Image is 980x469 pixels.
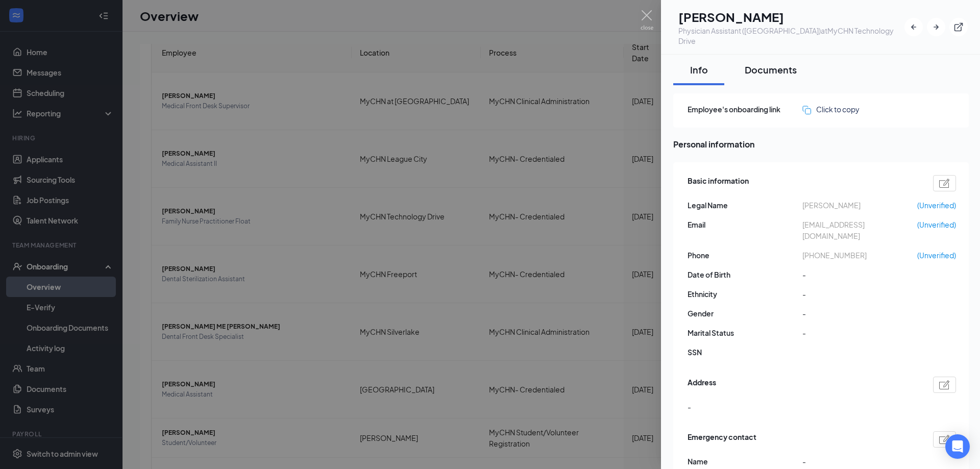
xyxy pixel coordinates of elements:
[802,308,917,319] span: -
[688,250,802,261] span: Phone
[802,219,917,241] span: [EMAIL_ADDRESS][DOMAIN_NAME]
[802,269,917,280] span: -
[953,22,964,32] svg: ExternalLink
[688,377,716,393] span: Address
[917,200,956,211] span: (Unverified)
[688,175,749,191] span: Basic information
[688,269,802,280] span: Date of Birth
[688,456,802,467] span: Name
[927,18,945,36] button: ArrowRight
[909,22,919,32] svg: ArrowLeftNew
[802,104,860,115] button: Click to copy
[917,219,956,230] span: (Unverified)
[688,347,802,358] span: SSN
[678,8,904,26] h1: [PERSON_NAME]
[802,200,917,211] span: [PERSON_NAME]
[688,104,802,115] span: Employee's onboarding link
[945,434,970,459] div: Open Intercom Messenger
[688,200,802,211] span: Legal Name
[802,106,811,114] img: click-to-copy.71757273a98fde459dfc.svg
[688,288,802,300] span: Ethnicity
[688,431,756,448] span: Emergency contact
[688,327,802,338] span: Marital Status
[678,26,904,46] div: Physician Assistant ([GEOGRAPHIC_DATA]) at MyCHN Technology Drive
[688,401,691,412] span: -
[802,250,917,261] span: [PHONE_NUMBER]
[683,63,714,76] div: Info
[802,288,917,300] span: -
[802,456,917,467] span: -
[802,327,917,338] span: -
[673,138,969,151] span: Personal information
[949,18,968,36] button: ExternalLink
[931,22,941,32] svg: ArrowRight
[917,250,956,261] span: (Unverified)
[745,63,797,76] div: Documents
[688,308,802,319] span: Gender
[904,18,923,36] button: ArrowLeftNew
[688,219,802,230] span: Email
